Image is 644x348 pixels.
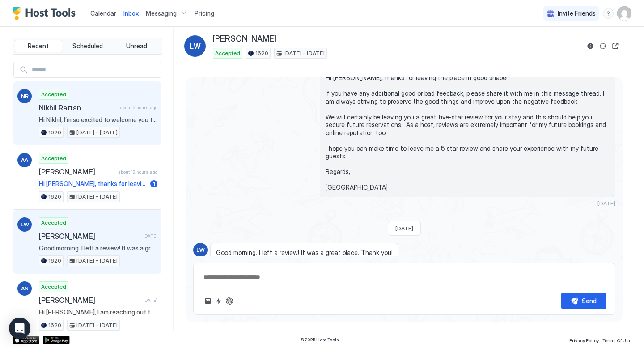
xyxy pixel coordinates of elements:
span: Hi Nikhil, I’m so excited to welcome you to our property! Your unique keyless Entry Code is 6893 ... [39,116,157,124]
button: Open reservation [610,41,621,51]
span: about 6 hours ago [120,105,157,110]
span: LW [190,41,201,51]
span: 1620 [48,321,61,329]
div: menu [603,8,614,19]
a: Host Tools Logo [13,7,80,20]
button: Scheduled [64,40,111,52]
span: [PERSON_NAME] [39,232,140,241]
span: [DATE] - [DATE] [76,128,118,136]
div: Send [582,296,597,306]
span: Accepted [41,154,66,162]
span: Good morning. I left a review! It was a great place. Thank you! [216,249,393,257]
button: Recent [15,40,62,52]
span: 1620 [48,257,61,265]
span: Inbox [123,9,139,17]
span: 1620 [48,193,61,201]
span: NR [21,92,29,100]
span: Pricing [195,9,214,17]
span: Scheduled [72,42,103,50]
span: Accepted [41,90,66,98]
div: User profile [617,6,631,21]
span: [DATE] [143,297,157,303]
span: Recent [28,42,49,50]
button: ChatGPT Auto Reply [224,296,235,306]
button: Quick reply [213,296,224,306]
span: AA [21,156,28,164]
span: [DATE] [143,233,157,239]
button: Sync reservation [597,41,608,51]
span: [PERSON_NAME] [213,34,276,44]
span: Nikhil Rattan [39,103,116,112]
span: Hi [PERSON_NAME], thanks for leaving the place in good shape! If you have any additional good or ... [326,74,610,191]
button: Upload image [203,296,213,306]
a: Inbox [123,8,139,18]
a: Google Play Store [43,336,70,344]
span: Hi [PERSON_NAME], thanks for leaving the place in good shape! If you have any additional good or ... [39,180,147,188]
span: [DATE] - [DATE] [76,321,118,329]
span: AN [21,284,29,293]
a: Terms Of Use [602,335,631,344]
span: LW [21,221,29,229]
div: Open Intercom Messenger [9,318,30,339]
span: Calendar [90,9,116,17]
span: Accepted [41,219,66,227]
span: LW [196,246,205,254]
span: 1 [153,180,155,187]
button: Send [561,293,606,309]
span: Accepted [215,49,240,57]
span: Terms Of Use [602,338,631,343]
span: Privacy Policy [569,338,599,343]
span: [PERSON_NAME] [39,296,140,305]
button: Reservation information [585,41,596,51]
span: [DATE] - [DATE] [76,193,118,201]
a: App Store [13,336,39,344]
span: [PERSON_NAME] [39,167,114,176]
span: Hi [PERSON_NAME], I am reaching out to confirm your reservation and to let you know that I am so ... [39,308,157,316]
span: Invite Friends [558,9,596,17]
span: Accepted [41,283,66,291]
span: [DATE] [395,225,413,232]
span: Messaging [146,9,177,17]
span: [DATE] - [DATE] [284,49,325,57]
span: Unread [126,42,147,50]
span: © 2025 Host Tools [300,337,339,343]
input: Input Field [28,62,161,77]
span: 1620 [255,49,268,57]
div: tab-group [13,38,162,55]
span: about 18 hours ago [118,169,157,175]
span: 1620 [48,128,61,136]
span: [DATE] - [DATE] [76,257,118,265]
button: Unread [113,40,160,52]
span: [DATE] [597,200,615,207]
span: Good morning. I left a review! It was a great place. Thank you! [39,244,157,252]
a: Calendar [90,8,116,18]
a: Privacy Policy [569,335,599,344]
